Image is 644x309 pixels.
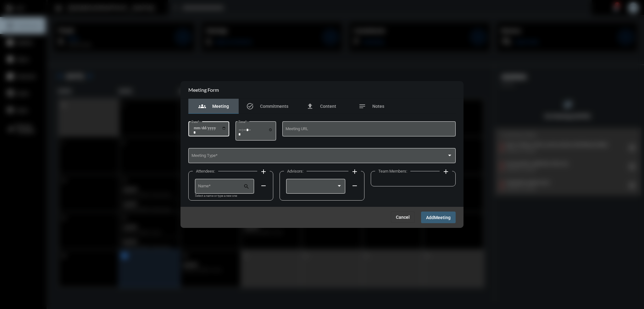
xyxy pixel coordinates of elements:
label: Team Members: [375,169,410,174]
span: Commitments [260,104,288,109]
label: Advisors: [284,169,307,174]
mat-icon: remove [260,182,267,190]
mat-icon: file_upload [306,102,314,110]
span: Content [320,104,336,109]
mat-icon: notes [358,102,366,110]
span: Meeting [434,215,451,220]
button: AddMeeting [421,212,456,223]
label: Attendees: [193,169,218,174]
span: Cancel [396,215,410,220]
span: Add [426,215,434,220]
mat-icon: add [260,168,267,175]
span: Notes [372,104,384,109]
mat-icon: groups [198,102,206,110]
mat-hint: Select a name or type a new one [195,194,237,198]
mat-icon: remove [351,182,358,190]
mat-icon: task_alt [246,102,254,110]
mat-icon: add [442,168,450,175]
h2: Meeting Form [188,87,219,93]
span: Meeting [212,104,229,109]
mat-icon: search [243,183,251,191]
button: Cancel [391,212,415,223]
mat-icon: add [351,168,358,175]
